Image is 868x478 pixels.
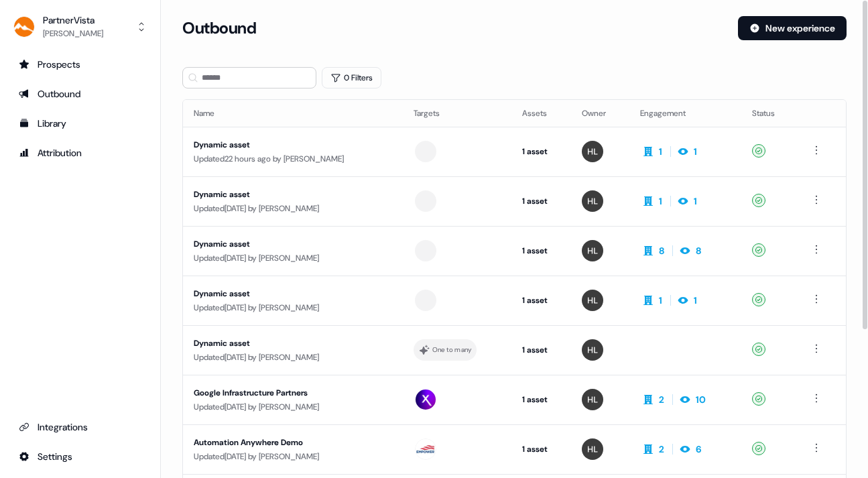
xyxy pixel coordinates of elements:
[694,294,697,307] div: 1
[194,188,392,201] div: Dynamic asset
[522,194,561,208] div: 1 asset
[522,244,561,257] div: 1 asset
[11,446,149,467] a: Go to integrations
[43,27,103,40] div: [PERSON_NAME]
[19,420,141,434] div: Integrations
[511,100,572,127] th: Assets
[19,87,141,101] div: Outbound
[322,67,381,88] button: 0 Filters
[432,344,472,356] div: One to many
[659,194,662,208] div: 1
[629,100,741,127] th: Engagement
[194,287,392,300] div: Dynamic asset
[19,450,141,463] div: Settings
[11,416,149,438] a: Go to integrations
[738,16,847,40] button: New experience
[19,58,141,71] div: Prospects
[194,138,392,152] div: Dynamic asset
[194,301,392,314] div: Updated [DATE] by [PERSON_NAME]
[194,152,392,166] div: Updated 22 hours ago by [PERSON_NAME]
[194,436,392,449] div: Automation Anywhere Demo
[659,244,664,257] div: 8
[11,11,149,43] button: PartnerVista[PERSON_NAME]
[194,251,392,265] div: Updated [DATE] by [PERSON_NAME]
[582,438,603,460] img: Hondo
[182,18,256,38] h3: Outbound
[582,339,603,361] img: Hondo
[659,393,664,406] div: 2
[194,237,392,251] div: Dynamic asset
[522,294,561,307] div: 1 asset
[19,117,141,130] div: Library
[183,100,403,127] th: Name
[659,442,664,456] div: 2
[11,83,149,105] a: Go to outbound experience
[582,389,603,410] img: Hondo
[694,145,697,158] div: 1
[582,240,603,261] img: Hondo
[11,113,149,134] a: Go to templates
[194,400,392,414] div: Updated [DATE] by [PERSON_NAME]
[696,244,701,257] div: 8
[11,142,149,164] a: Go to attribution
[403,100,511,127] th: Targets
[582,141,603,162] img: Hondo
[582,190,603,212] img: Hondo
[194,450,392,463] div: Updated [DATE] by [PERSON_NAME]
[19,146,141,160] div: Attribution
[194,337,392,350] div: Dynamic asset
[571,100,629,127] th: Owner
[696,393,706,406] div: 10
[522,393,561,406] div: 1 asset
[694,194,697,208] div: 1
[522,343,561,357] div: 1 asset
[659,294,662,307] div: 1
[194,386,392,400] div: Google Infrastructure Partners
[11,54,149,75] a: Go to prospects
[582,290,603,311] img: Hondo
[659,145,662,158] div: 1
[194,351,392,364] div: Updated [DATE] by [PERSON_NAME]
[522,442,561,456] div: 1 asset
[741,100,798,127] th: Status
[43,13,103,27] div: PartnerVista
[522,145,561,158] div: 1 asset
[696,442,701,456] div: 6
[194,202,392,215] div: Updated [DATE] by [PERSON_NAME]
